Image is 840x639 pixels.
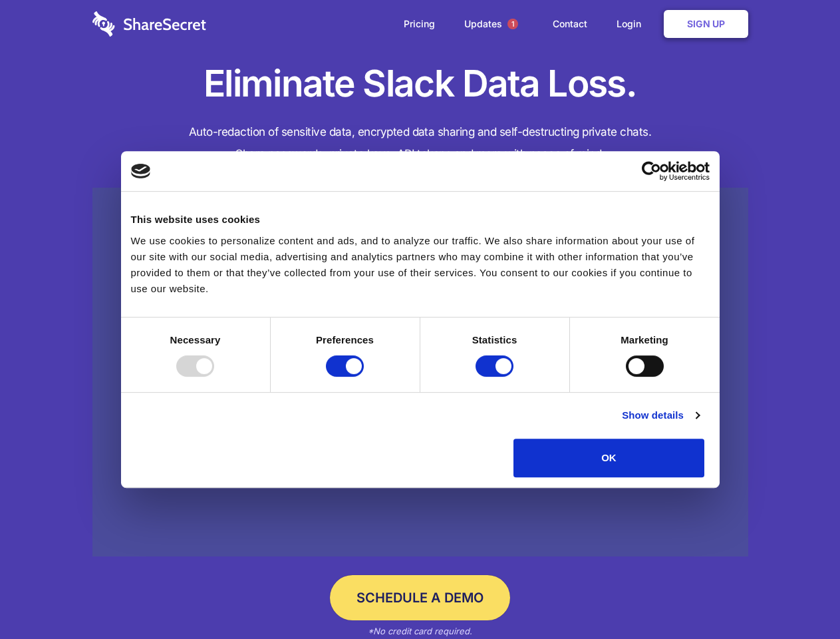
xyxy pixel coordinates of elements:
button: OK [513,439,704,477]
img: logo-wordmark-white-trans-d4663122ce5f474addd5e946df7df03e33cb6a1c49d2221995e7729f52c070b2.svg [92,11,206,37]
a: Wistia video thumbnail [92,188,748,557]
strong: Preferences [316,334,374,345]
h1: Eliminate Slack Data Loss. [92,60,748,108]
a: Schedule a Demo [330,575,510,620]
strong: Marketing [621,334,668,345]
div: We use cookies to personalize content and ads, and to analyze our traffic. We also share informat... [131,233,710,297]
h4: Auto-redaction of sensitive data, encrypted data sharing and self-destructing private chats. Shar... [92,121,748,165]
div: This website uses cookies [131,212,710,228]
strong: Statistics [472,334,517,345]
a: Usercentrics Cookiebot - opens in a new window [593,161,710,181]
img: logo [131,164,151,178]
a: Login [603,3,661,45]
span: 1 [507,19,518,29]
a: Sign Up [664,10,748,38]
a: Show details [622,407,699,423]
a: Contact [539,3,601,45]
strong: Necessary [170,334,221,345]
em: *No credit card required. [368,626,472,636]
a: Pricing [390,3,448,45]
